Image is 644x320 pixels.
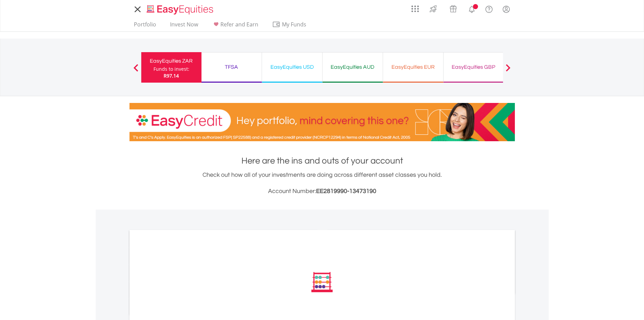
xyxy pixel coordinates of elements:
img: EasyEquities_Logo.png [145,4,216,15]
div: EasyEquities ZAR [145,56,197,66]
div: EasyEquities AUD [327,62,379,72]
div: EasyEquities USD [266,62,318,72]
a: Invest Now [167,21,201,31]
a: FAQ's and Support [480,2,498,15]
button: Previous [129,67,143,74]
div: TFSA [206,62,258,72]
div: Check out how all of your investments are doing across different asset classes you hold. [129,170,515,196]
h3: Account Number: [129,187,515,196]
a: AppsGrid [407,2,423,13]
span: My Funds [272,20,316,29]
span: R97.14 [164,72,179,79]
div: Funds to invest: [153,66,189,72]
a: Home page [144,2,216,15]
h1: Here are the ins and outs of your account [129,155,515,167]
img: thrive-v2.svg [428,3,439,14]
a: Vouchers [443,2,463,14]
span: EE2819990-13473190 [316,188,376,194]
div: EasyEquities EUR [387,62,439,72]
a: Notifications [463,2,480,15]
span: Refer and Earn [220,21,258,28]
img: vouchers-v2.svg [448,3,459,14]
button: Next [501,67,515,74]
a: Portfolio [131,21,159,31]
a: My Profile [498,2,515,17]
img: EasyCredit Promotion Banner [129,103,515,141]
div: EasyEquities GBP [448,62,500,72]
img: grid-menu-icon.svg [411,5,419,13]
a: Refer and Earn [209,21,261,31]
